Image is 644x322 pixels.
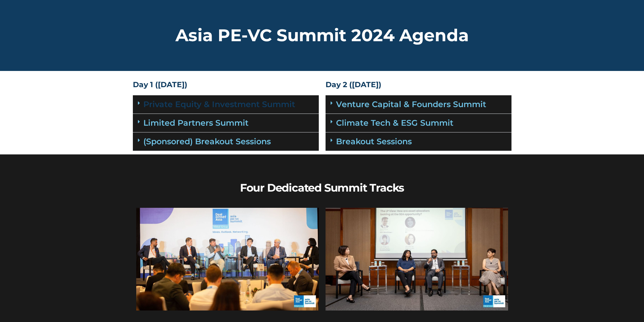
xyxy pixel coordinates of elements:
a: Climate Tech & ESG Summit [336,118,453,128]
a: Limited Partners Summit [143,118,248,128]
b: Four Dedicated Summit Tracks [240,181,404,194]
a: Breakout Sessions [336,137,412,146]
h4: Day 2 ([DATE]) [326,81,511,89]
h2: Asia PE-VC Summit 2024 Agenda [133,27,511,44]
a: Private Equity & Investment Summit [143,99,295,109]
a: (Sponsored) Breakout Sessions [143,137,271,146]
h4: Day 1 ([DATE]) [133,81,319,89]
a: Venture Capital & Founders​ Summit [336,99,486,109]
